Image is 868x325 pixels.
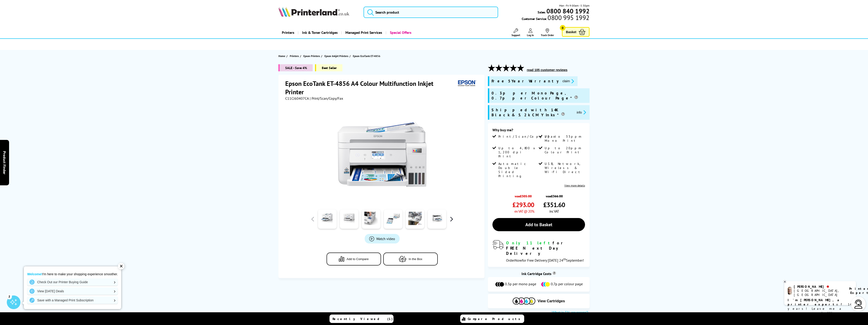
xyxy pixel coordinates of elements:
a: View more details [564,184,585,187]
span: Now [515,258,522,263]
span: SALE - Save 4% [278,64,313,71]
a: Epson Printers [303,54,321,58]
strong: Welcome! [27,272,42,276]
span: Best Seller [315,64,342,71]
span: Basket [566,29,576,35]
span: Add to Compare [347,257,369,261]
button: View Cartridges [491,297,586,305]
a: Managed Print Services [341,27,386,38]
a: Log In [527,28,534,37]
a: Special Offers [386,27,415,38]
span: Sales: [538,10,546,14]
span: Compare Products [468,317,523,321]
a: Printers [290,54,300,58]
div: 2 [7,294,12,299]
h1: Epson EcoTank ET-4856 A4 Colour Multifunction Inkjet Printer [285,79,456,96]
a: Compare Products [460,315,524,323]
button: promo-description [561,79,575,84]
b: 0800 840 1992 [546,7,590,15]
img: Epson EcoTank ET-4856 Thumbnail [338,110,427,199]
span: Printers [290,54,299,58]
span: Shipped with 14K Black & 5.2k CMY Inks* [492,107,573,117]
strike: £366.00 [551,194,563,198]
button: read 105 customer reviews [525,68,569,72]
a: Add to Basket [492,218,585,231]
img: user-headset-light.svg [854,300,863,309]
span: View Cartridges [538,299,565,303]
img: Cartridges [513,298,535,305]
div: for FREE Next Day Delivery [506,240,585,256]
span: 0 [560,25,566,31]
span: Ink & Toner Cartridges [302,27,338,38]
p: of 14 years! Leave me a message and I'll respond ASAP [788,298,853,320]
div: Why buy me? [492,128,585,134]
div: modal_delivery [492,240,585,262]
span: Up to 4,800 x 1,200 dpi Print [498,146,538,158]
a: Support [511,28,520,37]
span: Watch video [376,236,395,241]
span: In the Box [409,257,422,261]
span: Only 11 left [506,240,553,246]
a: Printerland Logo [278,7,358,18]
img: Printerland Logo [278,7,349,17]
button: In the Box [383,253,438,265]
a: Home [278,54,286,58]
span: Log In [527,33,534,37]
a: Basket 0 [562,27,590,37]
span: Epson Inkjet Printers [325,54,348,58]
div: [PERSON_NAME] [794,285,843,289]
a: Check Out our Printer Buying Guide [27,278,118,286]
span: Product Finder [2,151,7,174]
span: Mon - Fri 9:00am - 5:30pm [559,3,590,8]
div: [GEOGRAPHIC_DATA], [GEOGRAPHIC_DATA] [794,289,843,297]
div: Ink Cartridge Costs [488,271,589,276]
sup: Cost per page [553,271,556,275]
a: Track Order [541,28,554,37]
sup: th [563,257,566,261]
a: Ink & Toner Cartridges [298,27,341,38]
span: Up to 33ppm Mono Print [545,134,584,143]
span: Support [511,33,520,37]
a: View [DATE] Deals [27,288,118,295]
span: was [543,192,565,198]
a: Product_All_Videos [365,234,400,243]
span: Epson Printers [303,54,320,58]
button: Add to Compare [327,253,381,265]
b: I'm [PERSON_NAME], a printer expert [788,298,841,306]
button: What is 5% coverage? [551,310,590,315]
span: 0800 995 1992 [547,15,589,20]
span: ex VAT @ 20% [514,209,534,213]
span: Order for Free Delivery [DATE] 24 September! [506,258,584,263]
span: C11CJ60407CA [285,96,309,101]
a: Epson EcoTank ET-4856 [353,54,381,58]
a: Printers [278,27,298,38]
a: Recently Viewed (1) [329,315,393,323]
span: | Print/Scan/Copy/Fax [310,96,343,101]
button: promo-description [575,110,587,115]
span: Up to 20ppm Colour Print [545,146,584,154]
span: Epson EcoTank ET-4856 [353,54,380,58]
span: £351.60 [543,201,565,209]
span: inc VAT [549,209,559,213]
span: Free 5 Year Warranty [492,79,559,84]
span: 0.3p per Mono Page, 0.7p per Colour Page* [492,91,587,101]
div: ✕ [118,263,124,269]
img: ashley-livechat.png [788,287,792,295]
span: 0.7p per colour page [551,282,583,287]
a: 0800 840 1992 [546,9,590,13]
span: Automatic Double Sided Printing [498,162,538,178]
span: Print/Scan/Copy/Fax [498,134,557,139]
span: Recently Viewed (1) [332,317,393,321]
span: was [512,192,534,198]
span: USB, Network, Wireless & Wi-Fi Direct [545,162,584,174]
p: I'm here to make your shopping experience smoother. [27,272,118,276]
span: £293.00 [512,201,534,209]
a: Save with a Managed Print Subscription [27,297,118,304]
a: Epson Inkjet Printers [325,54,349,58]
span: Customer Service: [522,15,589,21]
strike: £305.00 [520,194,532,198]
span: Home [278,54,285,58]
span: 0.3p per mono page [505,282,536,287]
img: Epson [456,79,477,88]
